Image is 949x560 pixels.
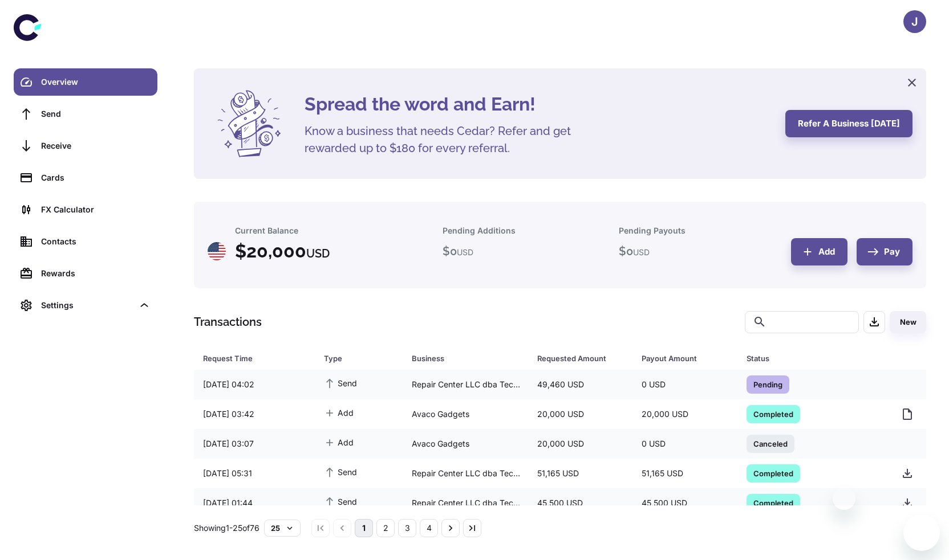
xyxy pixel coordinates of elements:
div: [DATE] 04:02 [194,374,315,395]
span: Add [324,406,354,419]
button: 25 [264,520,301,537]
iframe: Close message [833,487,855,510]
button: Go to page 3 [398,519,416,537]
div: Rewards [41,267,151,280]
button: Go to last page [463,519,481,537]
span: Send [324,377,357,389]
h6: Pending Payouts [619,224,686,237]
h6: Current Balance [235,224,298,237]
span: Requested Amount [537,350,628,366]
button: Refer a business [DATE] [785,110,912,137]
span: Pending [747,378,789,390]
h6: Pending Additions [443,224,516,237]
div: 49,460 USD [528,374,632,395]
div: 20,000 USD [632,403,737,425]
nav: pagination navigation [310,519,483,537]
div: FX Calculator [41,203,151,216]
span: USD [457,247,473,257]
div: 51,165 USD [528,463,632,484]
span: Request Time [203,350,310,366]
h1: Transactions [194,313,262,330]
button: Go to page 4 [420,519,438,537]
div: [DATE] 03:42 [194,403,315,425]
button: Go to page 2 [376,519,395,537]
div: Settings [14,292,157,319]
span: Add [324,436,354,448]
div: 0 USD [632,433,737,455]
span: Send [324,495,357,508]
span: Status [747,350,879,366]
div: [DATE] 01:44 [194,492,315,514]
div: Receive [41,140,151,152]
div: Repair Center LLC dba Tech defenders [403,492,528,514]
div: 45,500 USD [632,492,737,514]
button: J [903,10,926,33]
div: 45,500 USD [528,492,632,514]
div: Requested Amount [537,350,613,366]
div: Request Time [203,350,295,366]
div: Overview [41,76,151,88]
span: Completed [747,497,800,508]
p: Showing 1-25 of 76 [194,522,259,534]
button: page 1 [355,519,373,537]
a: Cards [14,164,157,191]
button: Add [791,238,847,265]
div: Repair Center LLC dba Tech defenders [403,374,528,395]
a: Send [14,100,157,128]
a: Overview [14,68,157,96]
a: FX Calculator [14,196,157,223]
div: 51,165 USD [632,463,737,484]
div: Avaco Gadgets [403,403,528,425]
div: Cards [41,171,151,184]
span: Completed [747,467,800,479]
button: Go to next page [441,519,460,537]
a: Receive [14,132,157,160]
div: Contacts [41,235,151,248]
span: Completed [747,408,800,419]
span: Send [324,465,357,478]
h5: Know a business that needs Cedar? Refer and get rewarded up to $180 for every referral. [305,122,590,157]
div: 0 USD [632,374,737,395]
span: Canceled [747,438,794,449]
h4: $ 20,000 [235,238,330,265]
span: Type [324,350,398,366]
div: Send [41,108,151,120]
a: Contacts [14,228,157,255]
div: Repair Center LLC dba Tech defenders [403,463,528,484]
div: Avaco Gadgets [403,433,528,455]
div: [DATE] 05:31 [194,463,315,484]
iframe: Button to launch messaging window [903,514,940,551]
span: Payout Amount [642,350,732,366]
a: Rewards [14,260,157,287]
div: Status [747,350,865,366]
h5: $ 0 [619,243,650,260]
h5: $ 0 [443,243,473,260]
div: Type [324,350,383,366]
div: Settings [41,299,133,312]
div: 20,000 USD [528,433,632,455]
div: 20,000 USD [528,403,632,425]
button: Pay [857,238,912,265]
div: [DATE] 03:07 [194,433,315,455]
button: New [890,311,926,333]
h4: Spread the word and Earn! [305,91,772,118]
span: USD [633,247,650,257]
div: Payout Amount [642,350,717,366]
span: USD [306,247,330,260]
